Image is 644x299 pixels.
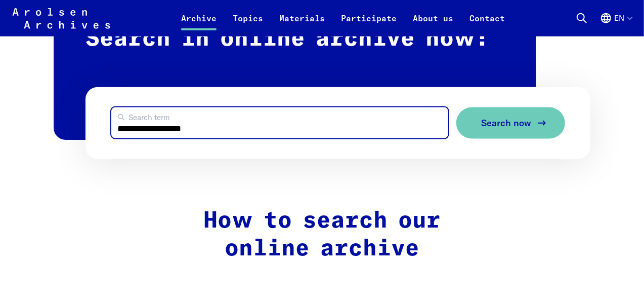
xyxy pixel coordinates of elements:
h2: How to search our online archive [108,208,536,263]
a: About us [405,12,461,36]
button: Search now [456,107,565,139]
span: Search now [482,118,532,129]
h2: Search in online archive now: [54,6,536,140]
a: Participate [333,12,405,36]
nav: Primary [173,6,513,30]
button: English, language selection [600,12,632,36]
a: Archive [173,12,225,36]
a: Materials [271,12,333,36]
a: Topics [225,12,271,36]
a: Contact [461,12,513,36]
